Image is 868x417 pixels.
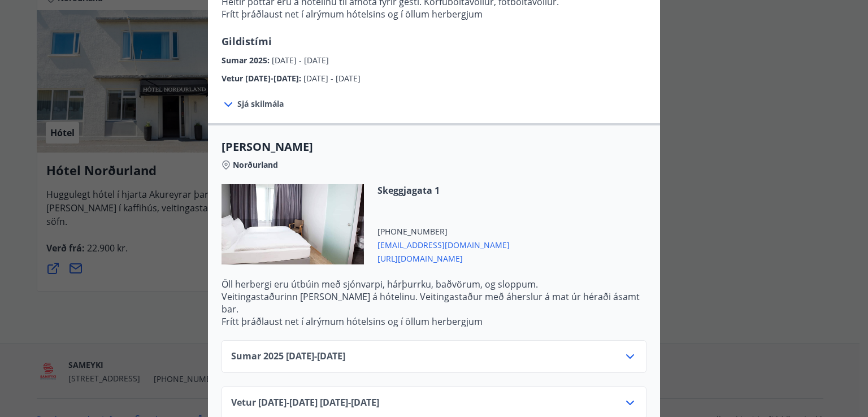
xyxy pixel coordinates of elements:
span: [DATE] - [DATE] [303,73,361,84]
span: Gildistími [222,34,272,48]
span: [PERSON_NAME] [222,139,646,155]
span: Sumar 2025 : [222,55,272,66]
span: Vetur [DATE]-[DATE] : [222,73,303,84]
span: [DATE] - [DATE] [272,55,329,66]
span: Sjá skilmála [237,98,284,110]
